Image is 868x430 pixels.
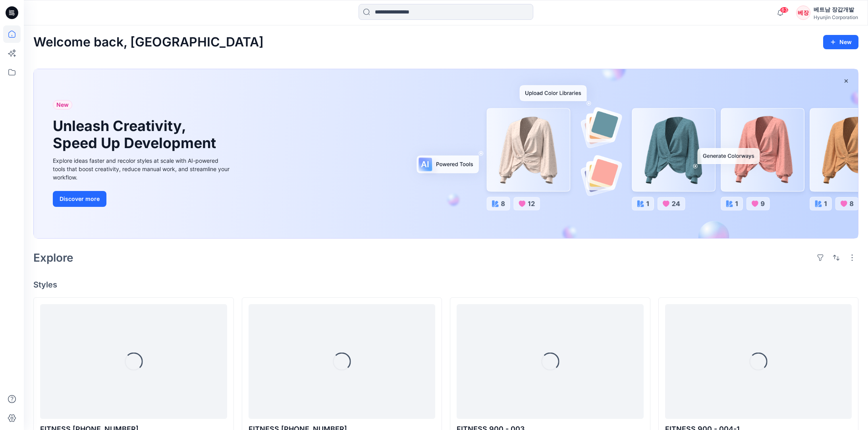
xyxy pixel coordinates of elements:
div: 베장 [796,6,810,20]
div: Explore ideas faster and recolor styles at scale with AI-powered tools that boost creativity, red... [53,156,231,181]
button: New [823,35,858,49]
span: 63 [780,7,789,13]
div: 베트남 장갑개발 [814,5,858,14]
h2: Welcome back, [GEOGRAPHIC_DATA] [33,35,264,50]
h1: Unleash Creativity, Speed Up Development [53,118,220,152]
h2: Explore [33,251,73,264]
span: New [56,100,69,110]
div: Hyunjin Corporation [814,14,858,20]
h4: Styles [33,280,858,289]
a: Discover more [53,191,231,207]
button: Discover more [53,191,106,207]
